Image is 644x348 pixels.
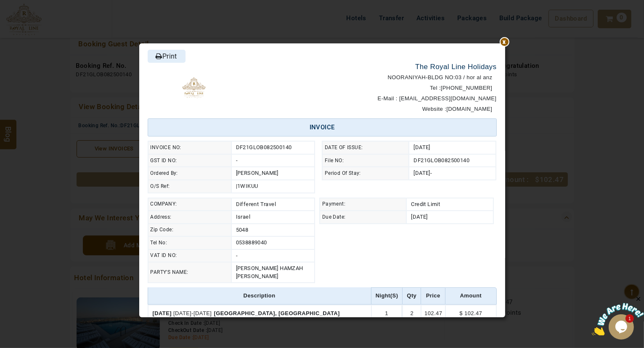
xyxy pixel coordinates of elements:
[413,170,430,176] span: [DATE]
[148,180,231,193] td: O/S Ref:
[426,85,496,91] span: [PHONE_NUMBER]
[236,183,258,189] span: |1WIKUU
[212,310,339,316] span: [GEOGRAPHIC_DATA], [GEOGRAPHIC_DATA]
[385,310,388,316] span: 1
[173,310,191,316] span: [DATE]
[413,170,432,176] span: -
[384,74,497,80] span: NOORANIYAH-BLDG NO:03 / hor al anz
[236,265,303,279] span: [PERSON_NAME] HAMZAH [PERSON_NAME]
[236,144,292,150] span: DF21GLOB082500140
[378,95,398,102] b: E-Mail :
[148,167,231,180] td: Ordered By:
[413,144,430,150] span: [DATE]
[148,118,497,137] td: INVOICE
[236,170,278,176] span: [PERSON_NAME]
[411,310,414,316] span: 2
[148,224,231,237] td: Zip Code:
[424,310,442,316] span: 102.47
[459,310,463,316] span: $
[592,295,644,335] iframe: chat widget
[236,239,267,246] span: 0538889040
[153,310,172,316] span: [DATE]
[236,214,250,220] span: Israel
[445,287,496,305] th: amount
[322,141,409,154] td: DATE OF ISSUE:
[371,287,403,305] th: Night(s)
[402,287,421,305] th: qty
[399,95,497,102] a: [EMAIL_ADDRESS][DOMAIN_NAME]
[320,211,407,224] td: Due Date:
[411,201,440,207] span: Credit Limit
[236,201,276,207] span: Different Travel
[236,227,249,233] span: 5048
[148,287,371,305] th: Description
[148,262,231,283] td: PARTY'S NAME:
[148,249,231,262] td: VAT ID NO:
[148,50,186,63] a: Print
[430,85,441,91] b: Tel :
[148,305,371,323] td: -
[411,214,427,220] span: [DATE]
[322,167,409,180] td: Period Of Stay:
[236,157,238,163] span: -
[464,310,482,316] span: 102.47
[421,287,445,305] th: price
[415,63,496,71] span: The Royal Line Holidays
[446,106,492,112] a: [DOMAIN_NAME]
[413,157,469,163] span: DF21GLOB082500140
[422,106,447,112] b: Website :
[231,249,315,262] td: -
[148,236,231,249] td: Tel No:
[193,310,212,316] span: [DATE]
[148,141,231,154] td: INVOICE NO:
[322,154,409,167] td: File NO:
[148,211,231,224] td: Address:
[148,154,231,167] td: GST ID NO:
[320,198,407,211] td: Payment:
[148,198,231,211] td: COMPANY:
